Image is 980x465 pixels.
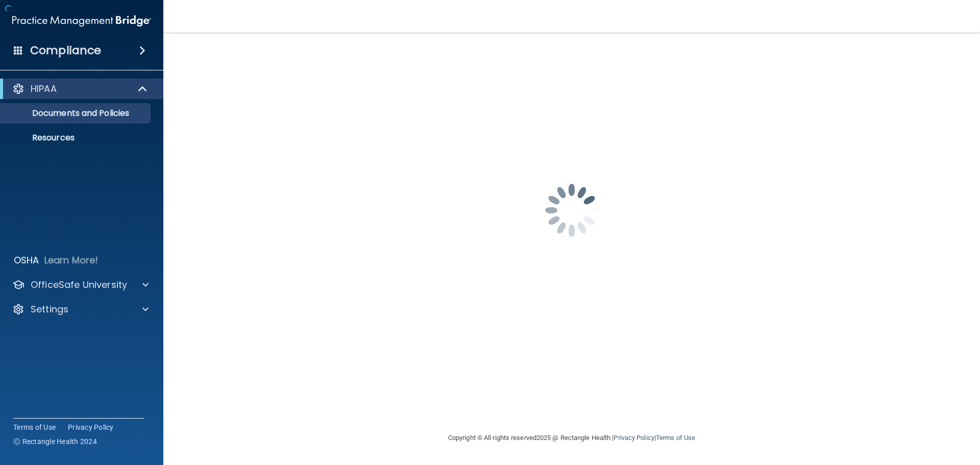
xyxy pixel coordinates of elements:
[803,393,968,433] iframe: Drift Widget Chat Controller
[13,436,97,447] span: Ⓒ Rectangle Health 2024
[7,133,146,143] p: Resources
[12,303,149,315] a: Settings
[31,303,68,315] p: Settings
[12,83,148,95] a: HIPAA
[12,11,151,31] img: PMB logo
[44,254,99,266] p: Learn More!
[656,434,695,442] a: Terms of Use
[30,43,101,58] h4: Compliance
[614,434,654,442] a: Privacy Policy
[385,422,758,454] div: Copyright © All rights reserved 2025 @ Rectangle Health | |
[68,422,114,432] a: Privacy Policy
[31,279,127,291] p: OfficeSafe University
[13,422,56,432] a: Terms of Use
[31,83,57,95] p: HIPAA
[12,279,149,291] a: OfficeSafe University
[14,254,39,266] p: OSHA
[521,159,623,261] img: spinner.e123f6fc.gif
[7,108,146,118] p: Documents and Policies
